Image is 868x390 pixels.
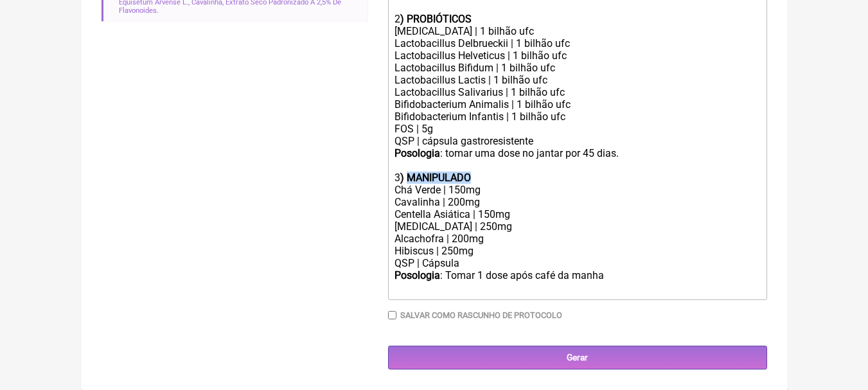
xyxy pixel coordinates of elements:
div: FOS | 5g QSP | cápsula gastroresistente [394,123,759,147]
div: Bifidobacterium Infantis | 1 bilhão ufc [394,111,759,123]
div: Alcachofra | 200mg [394,233,759,245]
div: Lactobacillus Salivarius | 1 bilhão ufc [394,86,759,98]
strong: ) PROBIÓTICOS [400,13,472,25]
div: Bifidobacterium Animalis | 1 bilhão ufc [394,98,759,111]
div: Lactobacillus Helveticus | 1 bilhão ufc [394,49,759,62]
label: Salvar como rascunho de Protocolo [400,310,562,320]
div: Centella Asiática | 150mg [394,208,759,220]
div: [MEDICAL_DATA] | 250mg [394,220,759,233]
strong: Posologia [394,147,440,159]
input: Gerar [388,346,767,369]
div: Lactobacillus Bifidum | 1 bilhão ufc [394,62,759,74]
div: : Tomar 1 dose após café da manha ㅤ [394,269,759,295]
div: Chá Verde | 150mg [394,184,759,196]
strong: Posologia [394,269,440,281]
div: : tomar uma dose no jantar por 45 dias. [394,147,759,172]
strong: ) MANIPULADO [400,172,471,184]
div: Hibiscus | 250mg [394,245,759,257]
div: Lactobacillus Delbrueckii | 1 bilhão ufc [394,37,759,49]
div: QSP | Cápsula [394,257,759,269]
div: 2 [394,13,759,25]
div: Cavalinha | 200mg [394,196,759,208]
div: 3 [394,172,759,184]
div: [MEDICAL_DATA] | 1 bilhão ufc [394,25,759,37]
div: Lactobacillus Lactis | 1 bilhão ufc [394,74,759,86]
